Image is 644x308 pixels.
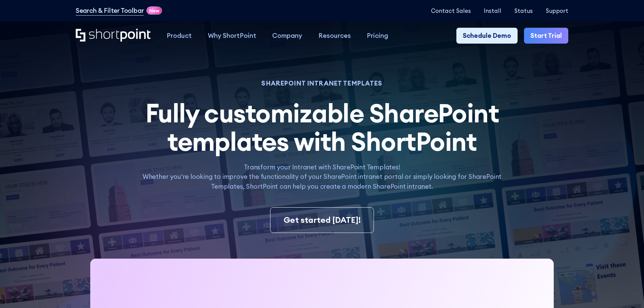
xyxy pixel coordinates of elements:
[318,31,351,41] div: Resources
[76,6,144,16] a: Search & Filter Toolbar
[431,7,471,14] a: Contact Sales
[272,31,302,41] div: Company
[264,28,310,44] a: Company
[270,207,374,233] a: Get started [DATE]!
[159,28,200,44] a: Product
[359,28,397,44] a: Pricing
[167,31,192,41] div: Product
[514,7,533,14] a: Status
[367,31,388,41] div: Pricing
[610,276,644,308] iframe: Chat Widget
[134,162,510,191] p: Transform your Intranet with SharePoint Templates! Whether you're looking to improve the function...
[76,29,150,43] a: Home
[145,97,499,158] span: Fully customizable SharePoint templates with ShortPoint
[456,28,518,44] a: Schedule Demo
[134,80,510,86] h1: SHAREPOINT INTRANET TEMPLATES
[310,28,359,44] a: Resources
[524,28,568,44] a: Start Trial
[284,214,361,226] div: Get started [DATE]!
[484,7,501,14] a: Install
[200,28,264,44] a: Why ShortPoint
[546,7,568,14] a: Support
[208,31,256,41] div: Why ShortPoint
